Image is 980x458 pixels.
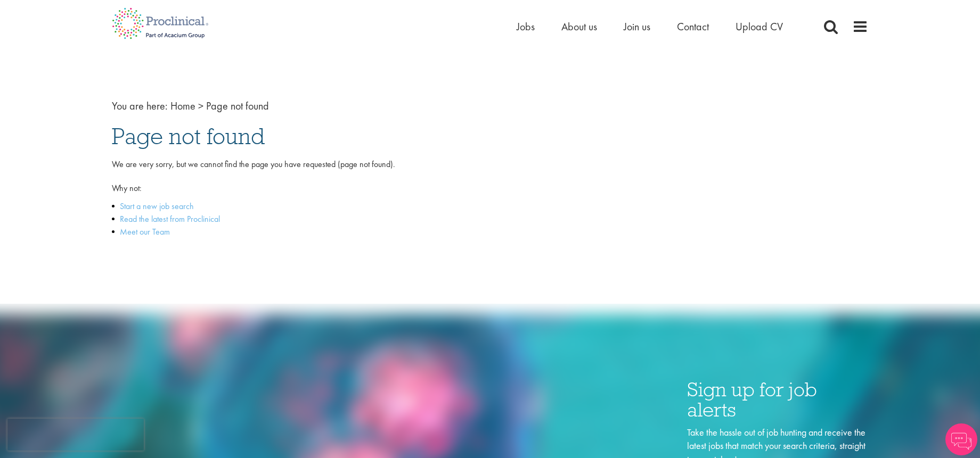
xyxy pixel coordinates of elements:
[736,20,783,34] a: Upload CV
[120,226,170,237] a: Meet our Team
[561,20,597,34] a: About us
[206,99,269,113] span: Page not found
[945,423,977,455] img: Chatbot
[120,213,220,224] a: Read the latest from Proclinical
[198,99,203,113] span: >
[170,99,195,113] a: breadcrumb link
[112,99,168,113] span: You are here:
[7,419,144,451] iframe: reCAPTCHA
[112,122,265,151] span: Page not found
[687,379,868,420] h3: Sign up for job alerts
[624,20,650,34] a: Join us
[120,201,194,212] a: Start a new job search
[517,20,535,34] a: Jobs
[677,20,709,34] a: Contact
[112,159,868,195] p: We are very sorry, but we cannot find the page you have requested (page not found). Why not:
